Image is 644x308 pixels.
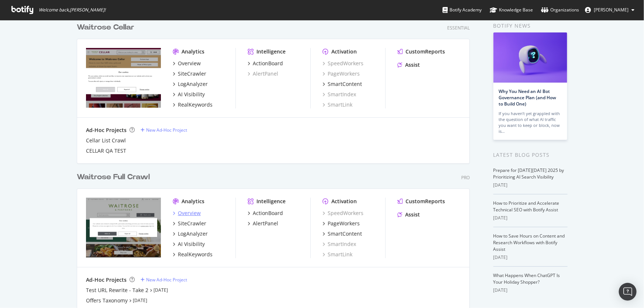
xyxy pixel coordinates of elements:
div: CustomReports [406,48,445,55]
a: SpeedWorkers [323,210,364,217]
a: SmartContent [323,230,362,238]
div: Ad-Hoc Projects [86,127,127,134]
div: Essential [447,25,470,31]
div: Waitrose Cellar [77,22,134,33]
a: Why You Need an AI Bot Governance Plan (and How to Build One) [499,88,557,107]
div: SmartContent [328,80,362,88]
img: waitrosecellar.com [86,48,161,108]
div: Knowledge Base [490,6,533,14]
div: Assist [405,61,420,69]
a: Assist [397,211,420,218]
div: Intelligence [256,48,286,55]
div: RealKeywords [178,251,213,258]
div: [DATE] [493,215,568,221]
div: CustomReports [406,198,445,205]
div: Analytics [182,48,204,55]
a: How to Prioritize and Accelerate Technical SEO with Botify Assist [493,200,559,213]
a: What Happens When ChatGPT Is Your Holiday Shopper? [493,272,560,285]
div: Analytics [182,198,204,205]
a: Offers Taxonomy [86,297,128,304]
a: Waitrose Full Crawl [77,172,153,183]
div: Overview [178,60,201,67]
button: [PERSON_NAME] [579,4,640,16]
a: CustomReports [397,48,445,55]
a: Overview [173,60,201,67]
a: SmartLink [323,101,352,108]
div: Latest Blog Posts [493,151,568,159]
div: RealKeywords [178,101,213,108]
a: AlertPanel [248,70,278,77]
a: How to Save Hours on Content and Research Workflows with Botify Assist [493,233,565,252]
a: ActionBoard [248,210,283,217]
a: Prepare for [DATE][DATE] 2025 by Prioritizing AI Search Visibility [493,167,564,180]
a: Test URL Rewrite - Take 2 [86,287,148,294]
div: Intelligence [256,198,286,205]
div: AI Visibility [178,240,205,248]
div: Botify Academy [442,6,482,14]
div: SpeedWorkers [323,60,364,67]
img: www.waitrose.com [86,198,161,257]
div: LogAnalyzer [178,230,208,238]
div: AI Visibility [178,91,205,98]
div: SmartContent [328,230,362,238]
span: Phil McDonald [594,7,628,13]
a: SmartLink [323,251,352,258]
div: New Ad-Hoc Project [146,277,187,283]
div: Waitrose Full Crawl [77,172,150,183]
a: Waitrose Cellar [77,22,137,33]
a: Cellar List Crawl [86,137,126,144]
a: PageWorkers [323,70,360,77]
a: LogAnalyzer [173,80,208,88]
div: SiteCrawler [178,70,206,77]
div: [DATE] [493,287,568,294]
a: SmartContent [323,80,362,88]
a: PageWorkers [323,220,360,227]
span: Welcome back, [PERSON_NAME] ! [39,7,106,13]
div: [DATE] [493,254,568,261]
a: CELLAR QA TEST [86,147,126,155]
div: Overview [178,210,201,217]
div: Ad-Hoc Projects [86,276,127,284]
a: SmartIndex [323,91,356,98]
a: RealKeywords [173,101,213,108]
div: Pro [461,174,470,181]
a: [DATE] [154,287,168,293]
div: ActionBoard [253,60,283,67]
a: AI Visibility [173,240,205,248]
div: LogAnalyzer [178,80,208,88]
a: [DATE] [133,297,147,304]
a: New Ad-Hoc Project [141,127,187,133]
div: AlertPanel [253,220,278,227]
a: Assist [397,61,420,69]
a: CustomReports [397,198,445,205]
a: LogAnalyzer [173,230,208,238]
a: SmartIndex [323,240,356,248]
a: RealKeywords [173,251,213,258]
div: [DATE] [493,182,568,188]
img: Why You Need an AI Bot Governance Plan (and How to Build One) [493,32,567,83]
a: ActionBoard [248,60,283,67]
a: Overview [173,210,201,217]
div: Botify news [493,22,568,30]
div: Organizations [541,6,579,14]
div: If you haven’t yet grappled with the question of what AI traffic you want to keep or block, now is… [499,111,562,134]
a: New Ad-Hoc Project [141,277,187,283]
div: ActionBoard [253,210,283,217]
div: Activation [331,48,357,55]
div: SiteCrawler [178,220,206,227]
div: Activation [331,198,357,205]
div: Assist [405,211,420,218]
div: Open Intercom Messenger [619,283,637,301]
a: AlertPanel [248,220,278,227]
div: PageWorkers [328,220,360,227]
